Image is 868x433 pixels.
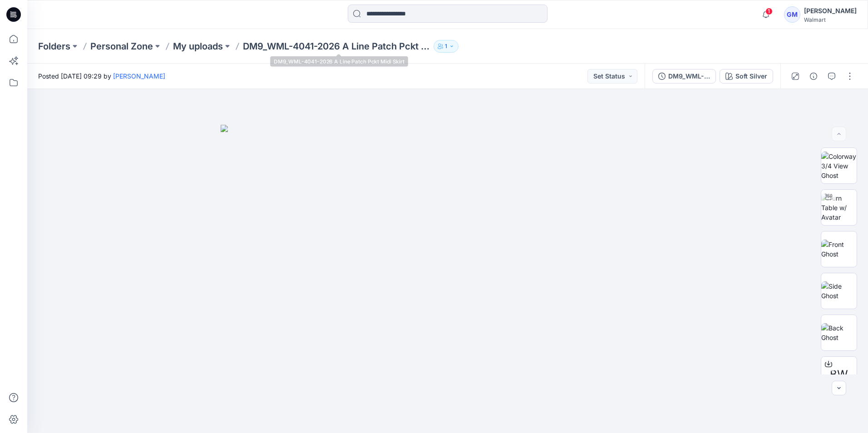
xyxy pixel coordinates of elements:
[821,193,857,222] img: Turn Table w/ Avatar
[90,40,153,53] a: Personal Zone
[221,125,675,433] img: eyJhbGciOiJIUzI1NiIsImtpZCI6IjAiLCJzbHQiOiJzZXMiLCJ0eXAiOiJKV1QifQ.eyJkYXRhIjp7InR5cGUiOiJzdG9yYW...
[668,71,710,81] div: DM9_WML-4041-2026 A Line Patch Pckt Midi Skirt_Full Colorway
[806,69,821,84] button: Details
[652,69,716,84] button: DM9_WML-4041-2026 A Line Patch Pckt Midi Skirt_Full Colorway
[821,152,857,180] img: Colorway 3/4 View Ghost
[38,40,70,53] a: Folders
[173,40,223,53] a: My uploads
[821,323,857,342] img: Back Ghost
[720,69,773,84] button: Soft Silver
[804,5,857,16] div: [PERSON_NAME]
[445,41,447,51] p: 1
[38,71,165,81] span: Posted [DATE] 09:29 by
[765,8,773,15] span: 1
[784,6,800,23] div: GM
[243,40,430,53] p: DM9_WML-4041-2026 A Line Patch Pckt Midi Skirt
[821,240,857,259] img: Front Ghost
[821,281,857,300] img: Side Ghost
[804,16,857,23] div: Walmart
[434,40,459,53] button: 1
[113,72,165,80] a: [PERSON_NAME]
[830,366,848,383] span: BW
[735,71,767,81] div: Soft Silver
